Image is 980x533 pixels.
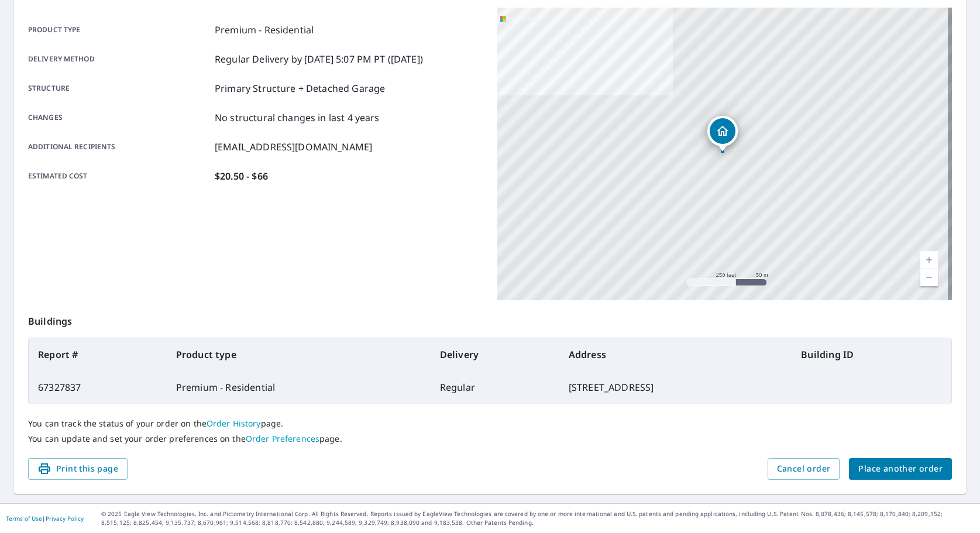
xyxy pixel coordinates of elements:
th: Building ID [792,338,951,371]
p: [EMAIL_ADDRESS][DOMAIN_NAME] [215,140,372,154]
p: You can update and set your order preferences on the page. [28,434,952,444]
span: Cancel order [777,462,831,476]
p: Additional recipients [28,140,210,154]
p: No structural changes in last 4 years [215,111,380,125]
a: Order History [207,418,261,429]
p: © 2025 Eagle View Technologies, Inc. and Pictometry International Corp. All Rights Reserved. Repo... [101,510,974,527]
p: Structure [28,81,210,95]
p: Premium - Residential [215,23,314,37]
td: Premium - Residential [167,371,431,404]
th: Product type [167,338,431,371]
a: Terms of Use [6,514,42,522]
div: Dropped pin, building 1, Residential property, 1520 S 1000 E Cannelburg, IN 47519 [707,116,738,152]
a: Current Level 17, Zoom Out [920,269,938,286]
a: Current Level 17, Zoom In [920,251,938,269]
p: Delivery method [28,52,210,66]
button: Place another order [849,458,952,480]
p: You can track the status of your order on the page. [28,418,952,429]
th: Address [559,338,792,371]
a: Privacy Policy [46,514,84,522]
p: Estimated cost [28,169,210,183]
p: Primary Structure + Detached Garage [215,81,385,95]
td: 67327837 [29,371,167,404]
th: Delivery [431,338,559,371]
p: Buildings [28,300,952,338]
p: Regular Delivery by [DATE] 5:07 PM PT ([DATE]) [215,52,423,66]
button: Print this page [28,458,128,480]
span: Place another order [858,462,943,476]
p: Product type [28,23,210,37]
a: Order Preferences [246,433,319,444]
td: Regular [431,371,559,404]
p: | [6,515,84,522]
button: Cancel order [768,458,840,480]
p: Changes [28,111,210,125]
span: Print this page [37,462,118,476]
p: $20.50 - $66 [215,169,268,183]
th: Report # [29,338,167,371]
td: [STREET_ADDRESS] [559,371,792,404]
